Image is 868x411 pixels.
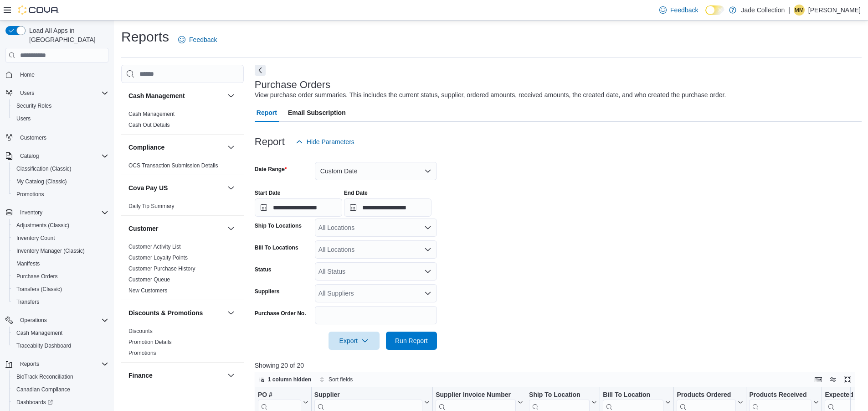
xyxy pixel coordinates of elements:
h3: Compliance [128,143,164,152]
span: Security Roles [16,102,51,109]
a: Cash Management [13,328,66,338]
div: PO # [258,391,301,400]
a: Home [16,69,38,80]
a: Cash Management [128,111,175,117]
button: Open list of options [424,224,431,231]
a: OCS Transaction Submission Details [128,162,218,169]
p: | [788,5,790,16]
span: Adjustments (Classic) [16,222,69,229]
a: Transfers (Classic) [13,284,66,295]
div: Cash Management [121,109,244,134]
span: Promotions [16,191,44,198]
a: My Catalog (Classic) [13,176,71,187]
div: Bill To Location [603,391,663,400]
button: Inventory Count [9,232,112,245]
span: Feedback [189,35,217,44]
span: Manifests [13,258,108,269]
span: Customer Purchase History [128,265,195,272]
a: Inventory Count [13,233,59,244]
button: Home [2,68,112,81]
a: Transfers [13,297,43,307]
button: Reports [2,358,112,370]
a: Feedback [656,1,702,19]
span: Export [334,332,374,350]
span: Transfers [13,297,108,307]
div: Compliance [121,160,244,175]
label: Start Date [255,189,281,197]
a: BioTrack Reconciliation [13,371,77,382]
div: Cova Pay US [121,201,244,215]
button: Hide Parameters [292,133,358,151]
button: Finance [226,370,236,381]
h3: Finance [128,371,153,380]
span: Users [13,113,108,124]
span: Home [20,71,35,78]
span: Discounts [128,328,153,335]
button: Cova Pay US [226,182,236,193]
button: BioTrack Reconciliation [9,370,112,383]
span: Reports [16,359,108,369]
button: Classification (Classic) [9,162,112,175]
a: Purchase Orders [13,271,62,282]
button: Open list of options [424,290,431,297]
span: Dashboards [16,399,53,406]
span: Canadian Compliance [13,384,108,395]
button: Compliance [226,142,236,153]
span: Transfers (Classic) [13,284,108,295]
button: Transfers [9,296,112,308]
button: Custom Date [315,162,437,180]
span: Transfers [16,298,39,306]
a: Customer Purchase History [128,265,195,272]
button: Display options [827,374,838,385]
span: Purchase Orders [13,271,108,282]
button: Manifests [9,257,112,270]
span: Classification (Classic) [16,165,72,172]
button: Purchase Orders [9,270,112,283]
div: Supplier [314,391,422,400]
button: Discounts & Promotions [128,308,224,317]
button: Traceabilty Dashboard [9,339,112,352]
div: Customer [121,241,244,300]
button: Reports [16,359,43,369]
a: Manifests [13,258,43,269]
img: Cova [18,5,59,15]
button: Compliance [128,143,224,152]
button: Operations [16,315,51,326]
h3: Customer [128,224,158,233]
label: Suppliers [255,288,280,295]
button: Users [16,88,38,99]
span: Inventory Manager (Classic) [16,247,85,255]
p: [PERSON_NAME] [808,5,861,16]
span: Feedback [670,5,698,15]
span: Manifests [16,260,40,267]
div: Supplier Invoice Number [436,391,516,400]
span: BioTrack Reconciliation [13,371,108,382]
div: Products Received [749,391,812,400]
div: Discounts & Promotions [121,326,244,362]
a: Adjustments (Classic) [13,220,73,231]
button: Cash Management [226,90,236,101]
span: Customer Queue [128,276,170,283]
span: Security Roles [13,100,108,111]
button: Operations [2,314,112,327]
button: Cova Pay US [128,183,224,192]
button: Catalog [2,150,112,162]
div: Monica McKenzie [794,5,805,16]
h1: Reports [121,28,169,46]
span: Reports [20,360,39,368]
label: Purchase Order No. [255,310,306,317]
button: Canadian Compliance [9,383,112,396]
a: Customer Activity List [128,244,181,250]
a: Canadian Compliance [13,384,74,395]
span: MM [795,5,804,16]
button: My Catalog (Classic) [9,175,112,188]
button: Sort fields [316,374,356,385]
button: Open list of options [424,246,431,253]
button: Inventory Manager (Classic) [9,245,112,257]
a: Inventory Manager (Classic) [13,245,88,256]
h3: Report [255,136,285,147]
button: Cash Management [9,327,112,339]
button: Discounts & Promotions [226,307,236,318]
